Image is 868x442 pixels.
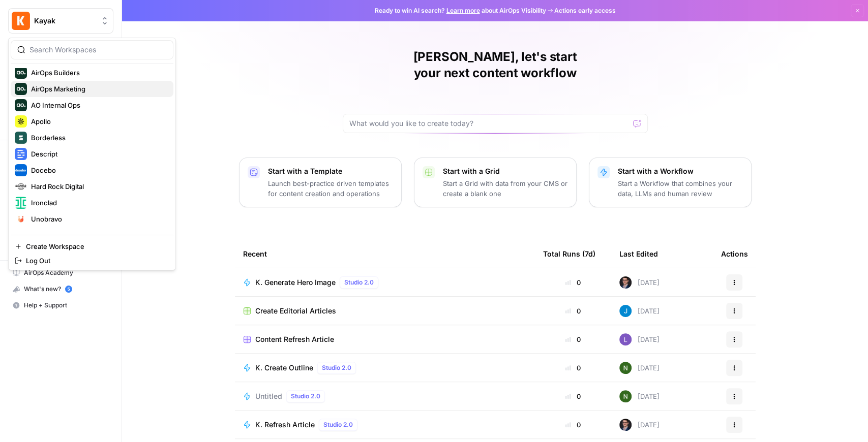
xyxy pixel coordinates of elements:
[8,38,176,270] div: Workspace: Kayak
[543,277,603,288] div: 0
[243,306,527,316] a: Create Editorial Articles
[239,157,402,207] button: Start with a TemplateLaunch best-practice driven templates for content creation and operations
[24,301,109,310] span: Help + Support
[31,165,165,175] span: Docebo
[543,306,603,316] div: 0
[255,334,334,344] span: Content Refresh Article
[24,268,109,277] span: AirOps Academy
[255,363,313,373] span: K. Create Outline
[11,239,173,254] a: Create Workspace
[375,6,546,15] span: Ready to win AI search? about AirOps Visibility
[619,419,660,431] div: [DATE]
[29,45,167,55] input: Search Workspaces
[344,278,374,287] span: Studio 2.0
[11,254,173,268] a: Log Out
[8,265,113,281] a: AirOps Academy
[15,132,27,144] img: Borderless Logo
[619,240,658,268] div: Last Edited
[31,149,165,159] span: Descript
[15,83,27,95] img: AirOps Marketing Logo
[34,16,96,26] span: Kayak
[543,420,603,430] div: 0
[31,198,165,208] span: Ironclad
[619,362,632,374] img: g4o9tbhziz0738ibrok3k9f5ina6
[15,197,27,209] img: Ironclad Logo
[31,181,165,192] span: Hard Rock Digital
[543,391,603,401] div: 0
[268,166,393,176] p: Start with a Template
[443,166,568,176] p: Start with a Grid
[619,333,660,345] div: [DATE]
[243,419,527,431] a: K. Refresh ArticleStudio 2.0
[349,118,629,129] input: What would you like to create today?
[65,286,72,293] a: 5
[15,180,27,193] img: Hard Rock Digital Logo
[243,240,527,268] div: Recent
[619,419,632,431] img: ldmwv53b2lcy2toudj0k1c5n5o6j
[255,306,336,316] span: Create Editorial Articles
[67,287,70,292] text: 5
[8,297,113,313] button: Help + Support
[589,157,752,207] button: Start with a WorkflowStart a Workflow that combines your data, LLMs and human review
[291,392,320,401] span: Studio 2.0
[15,213,27,225] img: Unobravo Logo
[414,157,577,207] button: Start with a GridStart a Grid with data from your CMS or create a blank one
[31,100,165,110] span: AO Internal Ops
[619,276,632,289] img: ldmwv53b2lcy2toudj0k1c5n5o6j
[15,67,27,79] img: AirOps Builders Logo
[619,305,660,317] div: [DATE]
[619,305,632,317] img: z620ml7ie90s7uun3xptce9f0frp
[12,12,30,30] img: Kayak Logo
[26,241,165,251] span: Create Workspace
[243,390,527,402] a: UntitledStudio 2.0
[8,8,113,34] button: Workspace: Kayak
[31,68,165,78] span: AirOps Builders
[31,133,165,143] span: Borderless
[618,166,743,176] p: Start with a Workflow
[15,229,27,241] img: Wiz Logo
[31,214,165,224] span: Unobravo
[322,363,351,372] span: Studio 2.0
[15,148,27,160] img: Descript Logo
[543,334,603,344] div: 0
[543,240,595,268] div: Total Runs (7d)
[31,84,165,94] span: AirOps Marketing
[9,281,113,297] div: What's new?
[619,362,660,374] div: [DATE]
[8,281,113,297] button: What's new? 5
[31,116,165,127] span: Apollo
[618,178,743,199] p: Start a Workflow that combines your data, LLMs and human review
[243,362,527,374] a: K. Create OutlineStudio 2.0
[443,178,568,199] p: Start a Grid with data from your CMS or create a blank one
[15,115,27,128] img: Apollo Logo
[343,49,648,81] h1: [PERSON_NAME], let's start your next content workflow
[619,390,632,402] img: g4o9tbhziz0738ibrok3k9f5ina6
[619,390,660,402] div: [DATE]
[26,256,165,266] span: Log Out
[268,178,393,199] p: Launch best-practice driven templates for content creation and operations
[243,276,527,289] a: K. Generate Hero ImageStudio 2.0
[15,164,27,176] img: Docebo Logo
[31,230,165,240] span: Wiz
[446,7,480,14] a: Learn more
[543,363,603,373] div: 0
[554,6,616,15] span: Actions early access
[255,420,315,430] span: K. Refresh Article
[619,276,660,289] div: [DATE]
[721,240,748,268] div: Actions
[323,420,353,429] span: Studio 2.0
[243,334,527,344] a: Content Refresh Article
[255,277,336,288] span: K. Generate Hero Image
[619,333,632,345] img: rn7sh892ioif0lo51687sih9ndqw
[255,391,282,401] span: Untitled
[15,99,27,111] img: AO Internal Ops Logo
